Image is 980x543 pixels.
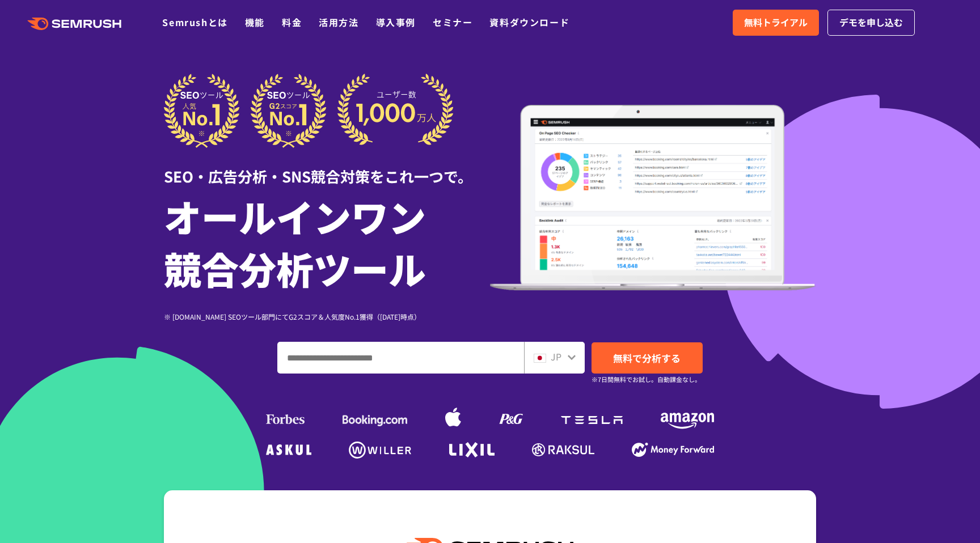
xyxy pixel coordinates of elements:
span: 無料で分析する [613,351,681,365]
input: ドメイン、キーワードまたはURLを入力してください [278,342,523,373]
a: 無料トライアル [733,10,819,36]
a: セミナー [433,15,472,29]
small: ※7日間無料でお試し。自動課金なし。 [592,374,701,385]
a: デモを申し込む [827,10,915,36]
div: SEO・広告分析・SNS競合対策をこれ一つで。 [164,148,490,187]
h1: オールインワン 競合分析ツール [164,190,490,294]
a: 機能 [245,15,265,29]
div: ※ [DOMAIN_NAME] SEOツール部門にてG2スコア＆人気度No.1獲得（[DATE]時点） [164,311,490,322]
a: 活用方法 [319,15,358,29]
a: 導入事例 [376,15,416,29]
span: デモを申し込む [839,15,903,30]
a: 料金 [282,15,302,29]
a: 無料で分析する [592,342,703,374]
span: 無料トライアル [744,15,808,30]
a: Semrushとは [162,15,227,29]
a: 資料ダウンロード [489,15,569,29]
span: JP [551,350,561,363]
